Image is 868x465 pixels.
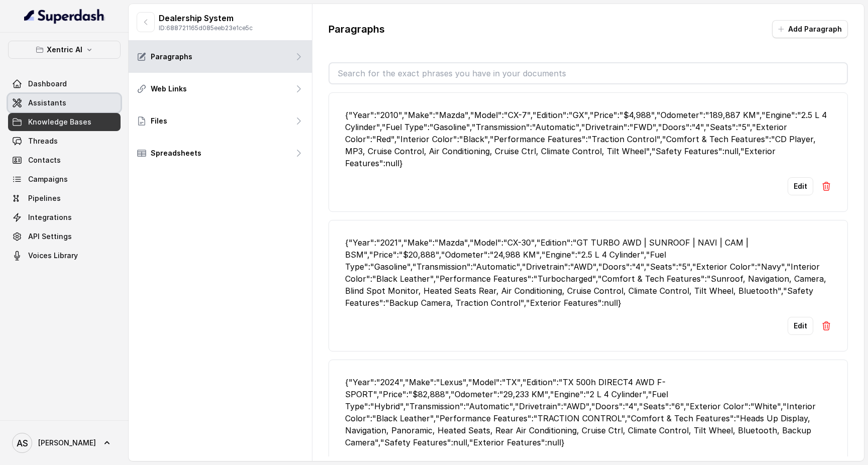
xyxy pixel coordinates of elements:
[8,94,121,112] a: Assistants
[788,317,813,335] button: Edit
[28,155,61,165] span: Contacts
[159,24,253,32] p: ID: 688721165d085eeb23e1ce5c
[151,116,167,126] p: Files
[151,84,187,94] p: Web Links
[28,98,66,108] span: Assistants
[8,41,121,59] button: Xentric AI
[8,189,121,207] a: Pipelines
[28,231,72,242] span: API Settings
[151,52,192,62] p: Paragraphs
[788,177,813,195] button: Edit
[28,174,68,184] span: Campaigns
[151,148,201,158] p: Spreadsheets
[28,212,72,222] span: Integrations
[8,170,121,188] a: Campaigns
[28,117,91,127] span: Knowledge Bases
[28,79,67,89] span: Dashboard
[8,247,121,265] a: Voices Library
[329,22,385,36] p: Paragraphs
[28,251,78,261] span: Voices Library
[8,75,121,93] a: Dashboard
[8,227,121,246] a: API Settings
[772,20,848,38] button: Add Paragraph
[821,321,831,331] img: Delete
[8,113,121,131] a: Knowledge Bases
[28,136,58,146] span: Threads
[24,8,105,24] img: light.svg
[8,208,121,226] a: Integrations
[330,63,847,83] input: Search for the exact phrases you have in your documents
[8,429,121,457] a: [PERSON_NAME]
[28,193,61,203] span: Pipelines
[38,438,96,448] span: [PERSON_NAME]
[47,44,82,56] p: Xentric AI
[8,132,121,150] a: Threads
[159,12,253,24] p: Dealership System
[821,181,831,191] img: Delete
[345,109,831,169] div: {"Year":"2010","Make":"Mazda","Model":"CX-7","Edition":"GX","Price":"$4,988","Odometer":"189,887 ...
[17,438,28,448] text: AS
[345,237,831,309] div: {"Year":"2021","Make":"Mazda","Model":"CX-30","Edition":"GT TURBO AWD | SUNROOF | NAVI | CAM | BS...
[8,151,121,169] a: Contacts
[345,376,831,448] div: {"Year":"2024","Make":"Lexus","Model":"TX","Edition":"TX 500h DIRECT4 AWD F-SPORT","Price":"$82,8...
